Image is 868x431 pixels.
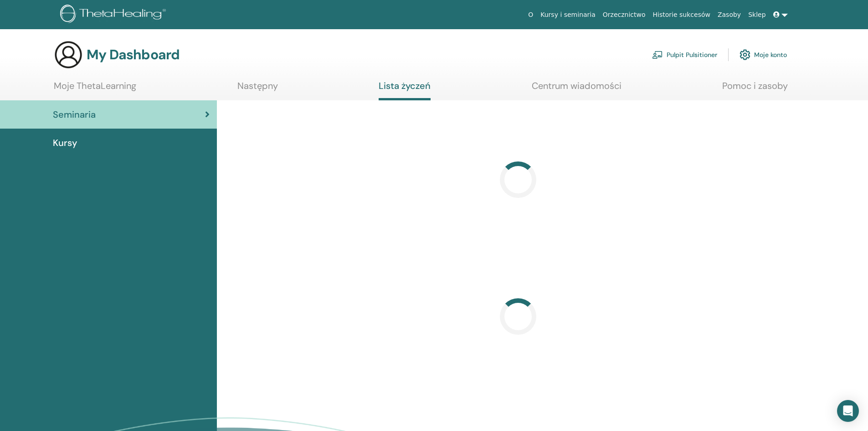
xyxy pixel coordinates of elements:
a: Pulpit Pulsitioner [652,45,717,65]
span: Seminaria [53,108,96,121]
img: cog.svg [740,47,750,62]
a: Moje ThetaLearning [54,80,136,98]
a: Następny [237,80,278,98]
a: Orzecznictwo [599,6,649,23]
a: Sklep [745,6,769,23]
a: Pomoc i zasoby [722,80,788,98]
img: logo.png [60,5,169,25]
a: Kursy i seminaria [537,6,599,23]
span: Kursy [53,136,77,150]
a: Centrum wiadomości [532,80,621,98]
a: Historie sukcesów [649,6,714,23]
h3: My Dashboard [87,47,180,63]
div: Open Intercom Messenger [837,400,859,422]
a: Moje konto [740,45,787,65]
img: generic-user-icon.jpg [54,40,83,69]
a: Zasoby [714,6,745,23]
a: Lista życzeń [379,80,431,100]
img: chalkboard-teacher.svg [652,51,663,59]
a: O [524,6,537,23]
